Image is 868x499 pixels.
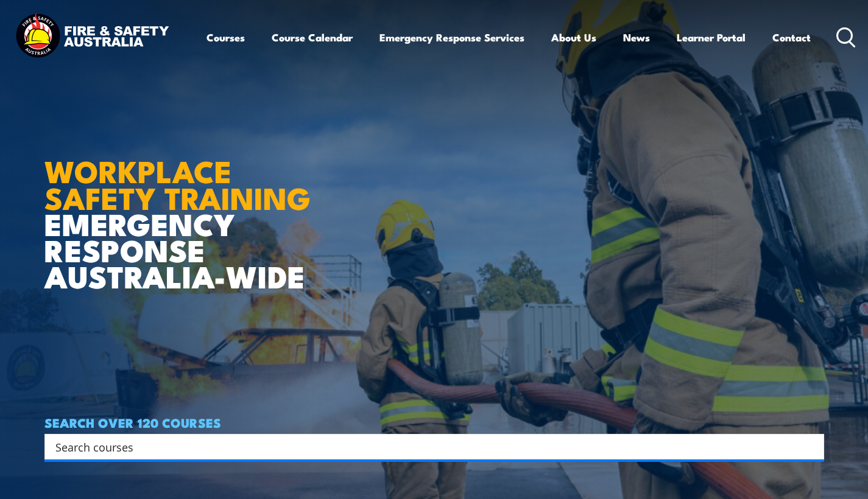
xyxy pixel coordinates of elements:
h4: SEARCH OVER 120 COURSES [44,416,824,429]
a: News [623,21,650,54]
a: Emergency Response Services [379,21,524,54]
a: About Us [551,21,596,54]
a: Learner Portal [677,21,746,54]
input: Search input [55,438,797,456]
a: Course Calendar [272,21,353,54]
button: Search magnifier button [803,438,820,455]
strong: WORKPLACE SAFETY TRAINING [44,147,311,220]
a: Courses [206,21,245,54]
a: Contact [772,21,811,54]
form: Search form [58,438,800,455]
h1: EMERGENCY RESPONSE AUSTRALIA-WIDE [44,127,342,288]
